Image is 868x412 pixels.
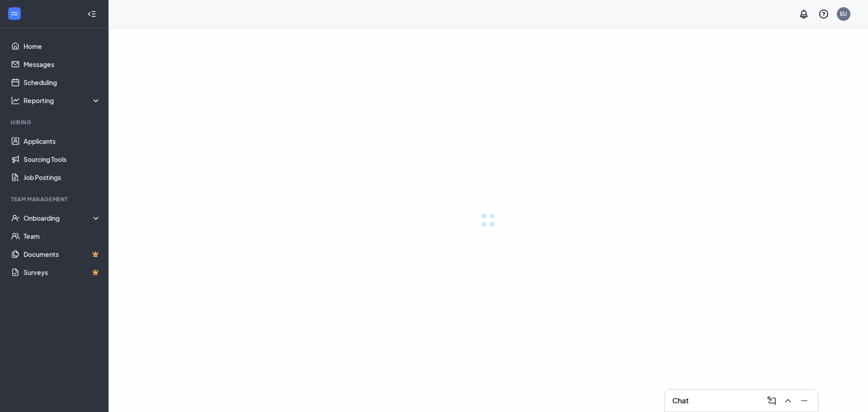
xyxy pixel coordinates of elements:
[24,73,101,91] a: Scheduling
[24,37,101,55] a: Home
[783,395,793,406] svg: ChevronUp
[10,9,19,18] svg: WorkstreamLogo
[24,96,101,105] div: Reporting
[780,393,794,408] button: ChevronUp
[24,55,101,73] a: Messages
[11,195,99,203] div: Team Management
[24,168,101,186] a: Job Postings
[672,396,689,406] h3: Chat
[24,213,101,223] div: Onboarding
[24,150,101,168] a: Sourcing Tools
[24,245,101,263] a: DocumentsCrown
[11,118,99,126] div: Hiring
[764,393,778,408] button: ComposeMessage
[11,213,20,223] svg: UserCheck
[818,9,829,19] svg: QuestionInfo
[766,395,777,406] svg: ComposeMessage
[798,9,809,19] svg: Notifications
[799,395,810,406] svg: Minimize
[24,227,101,245] a: Team
[840,10,847,18] div: EU
[24,263,101,281] a: SurveysCrown
[87,9,96,19] svg: Collapse
[796,393,811,408] button: Minimize
[11,96,20,105] svg: Analysis
[24,132,101,150] a: Applicants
